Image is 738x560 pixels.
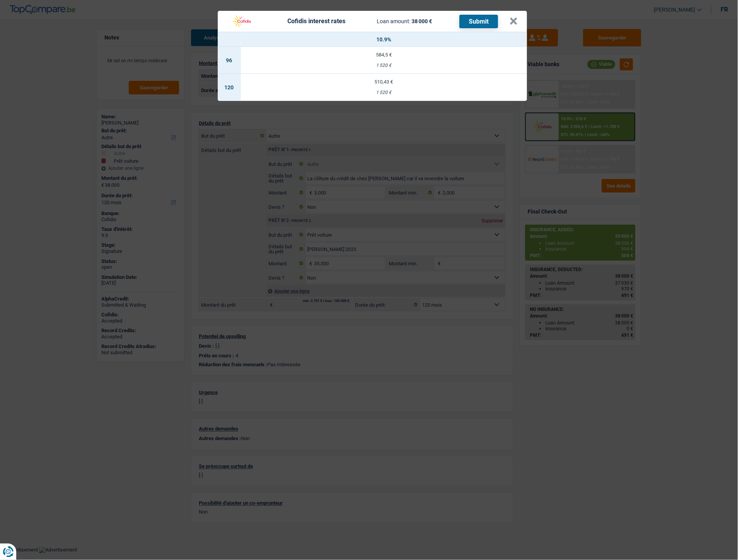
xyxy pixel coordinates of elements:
[510,17,518,25] button: ×
[241,90,527,95] div: 1 520 €
[241,79,527,84] div: 510,43 €
[241,32,527,47] th: 10.9%
[460,15,498,28] button: Submit
[227,14,256,29] img: Cofidis
[241,52,527,57] div: 584,5 €
[287,18,345,24] div: Cofidis interest rates
[241,63,527,68] div: 1 520 €
[218,47,241,74] td: 96
[218,74,241,101] td: 120
[412,18,432,24] span: 38 000 €
[377,18,410,24] span: Loan amount:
